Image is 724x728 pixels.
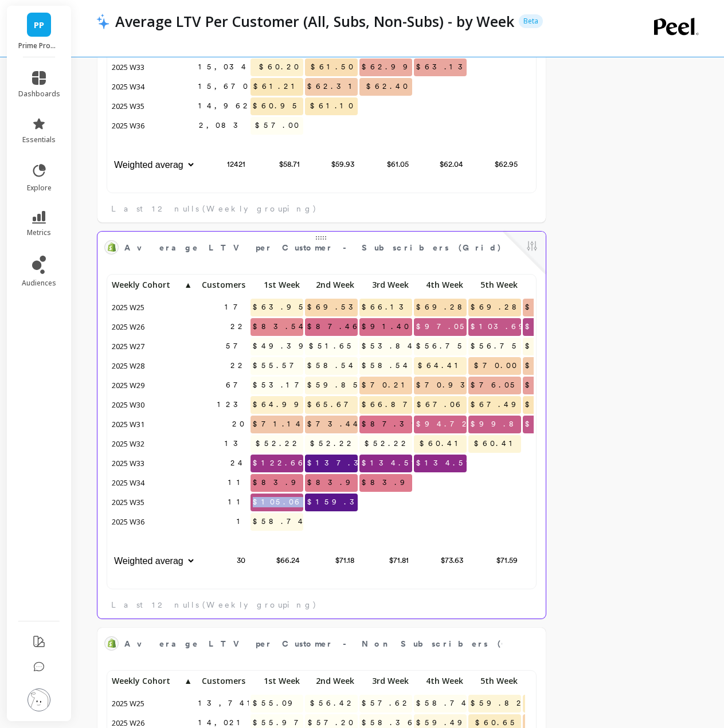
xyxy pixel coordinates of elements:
span: 1st Week [253,280,300,289]
span: $66.13 [359,299,414,316]
span: 5th Week [471,280,518,289]
span: 2025 W31 [109,416,148,433]
span: Last 12 nulls [111,203,199,214]
span: 3rd Week [362,280,409,289]
p: $71.81 [359,552,412,569]
span: $69.28 [414,299,473,316]
div: Toggle SortBy [413,673,468,692]
span: $94.72 [414,416,473,433]
p: 4th Week [414,277,467,293]
span: explore [27,183,52,193]
span: $56.75 [414,338,468,355]
div: Toggle SortBy [413,277,468,296]
div: Toggle SortBy [109,673,164,692]
p: Prime Prometics™ [18,41,60,50]
p: $59.93 [305,156,358,173]
span: $60.95 [251,97,303,115]
span: $71.12 [523,357,579,374]
span: $62.99 [359,58,418,76]
span: $99.87 [468,416,537,433]
span: Customers [198,676,245,686]
span: $83.99 [305,474,373,491]
span: $60.97 [523,695,580,712]
p: Weekly Cohort [109,673,195,689]
p: 6th Week [523,277,576,293]
span: 57 [224,338,249,355]
span: $70.93 [414,377,476,394]
p: Weekly Cohort [109,277,195,293]
p: 4th Week [414,673,467,689]
div: Toggle SortBy [109,277,164,296]
span: $58.74 [414,695,472,712]
span: $79.10 [523,377,581,394]
p: 12421 [196,156,249,173]
span: 67 [224,377,249,394]
p: $62.04 [414,156,467,173]
span: $69.24 [523,396,577,413]
span: 2nd Week [307,676,354,686]
span: 1 [234,513,249,530]
span: Last 12 nulls [111,599,199,610]
span: dashboards [18,89,60,99]
span: 2025 W35 [109,494,148,511]
span: $58.74 [251,513,309,530]
span: $58.54 [359,357,414,374]
span: 2025 W27 [109,338,148,355]
span: $60.41 [472,435,521,452]
p: $75.00 [523,552,576,569]
span: $52.22 [253,435,303,452]
p: 6th Week [523,673,576,689]
span: $100.98 [523,416,587,433]
span: 1st Week [253,676,300,686]
p: Average LTV Per Customer (All, Subs, Non-Subs) - by Week [115,11,514,31]
span: $134.51 [359,455,424,472]
span: $53.84 [359,338,418,355]
span: $56.42 [308,695,358,712]
span: 2025 W28 [109,357,148,374]
p: 1st Week [251,673,303,689]
p: $73.63 [414,552,467,569]
p: 5th Week [468,277,521,293]
span: $71.14 [251,416,307,433]
p: 3rd Week [359,673,412,689]
span: $60.41 [417,435,467,452]
span: $70.00 [472,357,521,374]
span: 4th Week [416,676,463,686]
span: Average LTV per Customer - Subscribers (Grid) - by Week (cumulative) [124,240,502,256]
span: 6th Week [525,280,572,289]
span: 2nd Week [307,280,354,289]
div: Toggle SortBy [468,673,522,692]
span: $61.10 [308,97,358,115]
div: Toggle SortBy [522,277,577,296]
span: ▲ [183,676,192,686]
img: header icon [96,13,109,29]
span: 4th Week [416,280,463,289]
span: $76.05 [468,377,521,394]
span: ▲ [183,280,192,289]
p: $62.95 [468,156,521,173]
span: $55.09 [251,695,303,712]
p: $64.00 [523,156,576,173]
span: 123 [215,396,249,413]
div: Toggle SortBy [250,277,304,296]
span: $52.22 [308,435,358,452]
span: metrics [27,228,51,237]
span: $57.00 [253,117,303,134]
div: Toggle SortBy [304,673,359,692]
span: 11 [226,494,249,511]
span: 2025 W36 [109,513,148,530]
span: $87.39 [359,416,427,433]
p: Beta [519,14,543,28]
span: $134.51 [414,455,478,472]
span: 11 [226,474,249,491]
span: 2025 W33 [109,455,148,472]
span: $97.05 [414,318,471,335]
p: 2nd Week [305,277,358,293]
span: $74.90 [523,299,580,316]
span: $91.40 [359,318,413,335]
span: 2025 W32 [109,435,148,452]
span: 2025 W26 [109,318,148,335]
div: Toggle SortBy [359,673,413,692]
div: Toggle SortBy [359,277,413,296]
span: $49.39 [251,338,314,355]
